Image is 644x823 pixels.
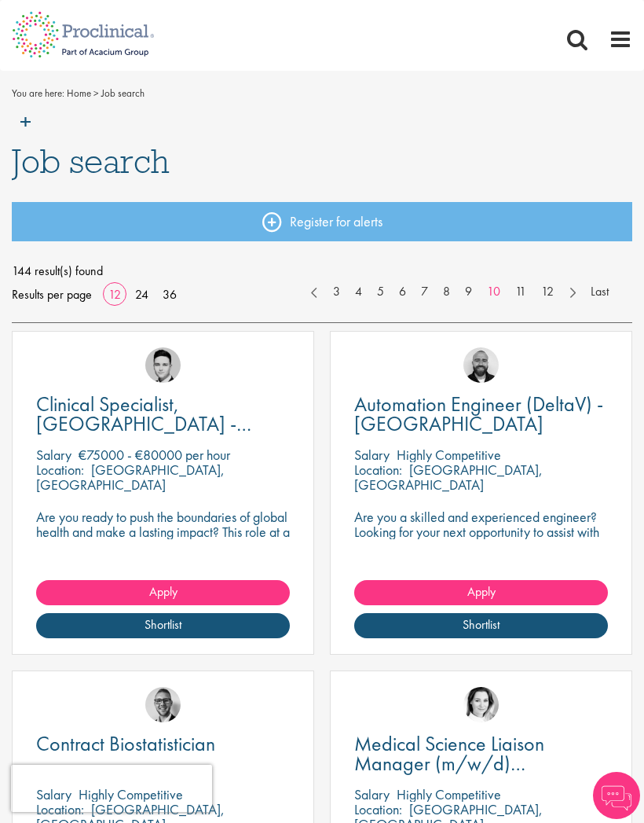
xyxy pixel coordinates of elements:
span: 144 result(s) found [12,259,632,283]
span: Clinical Specialist, [GEOGRAPHIC_DATA] - Cardiac [36,391,251,457]
span: Medical Science Liaison Manager (m/w/d) Nephrologie [354,730,544,796]
a: 12 [103,286,126,303]
a: 10 [479,283,508,301]
span: Automation Engineer (DeltaV) - [GEOGRAPHIC_DATA] [354,391,603,437]
span: Location: [354,800,402,818]
a: 24 [130,286,154,303]
p: Highly Competitive [397,785,501,803]
p: [GEOGRAPHIC_DATA], [GEOGRAPHIC_DATA] [354,461,543,494]
img: Connor Lynes [145,347,181,383]
span: Job search [12,140,170,182]
img: George Breen [145,687,181,722]
a: Apply [354,580,608,605]
a: 4 [347,283,370,301]
a: 3 [325,283,348,301]
p: Highly Competitive [397,446,501,464]
a: Automation Engineer (DeltaV) - [GEOGRAPHIC_DATA] [354,395,608,434]
p: €75000 - €80000 per hour [79,446,230,464]
p: Are you ready to push the boundaries of global health and make a lasting impact? This role at a h... [36,509,290,569]
p: Are you a skilled and experienced engineer? Looking for your next opportunity to assist with impa... [354,509,608,554]
a: Register for alerts [12,202,632,241]
span: Salary [354,446,390,464]
a: Apply [36,580,290,605]
span: Location: [36,461,84,479]
img: Chatbot [593,772,640,819]
span: Contract Biostatistician [36,730,215,757]
a: 5 [369,283,392,301]
a: Shortlist [36,613,290,638]
span: Apply [467,583,496,600]
a: Medical Science Liaison Manager (m/w/d) Nephrologie [354,734,608,773]
span: Salary [354,785,390,803]
iframe: reCAPTCHA [11,765,212,812]
a: 12 [533,283,562,301]
a: 8 [435,283,458,301]
p: [GEOGRAPHIC_DATA], [GEOGRAPHIC_DATA] [36,461,225,494]
span: Salary [36,446,71,464]
img: Greta Prestel [463,687,499,722]
a: Last [583,283,617,301]
a: 7 [413,283,436,301]
a: Contract Biostatistician [36,734,290,754]
span: Location: [354,461,402,479]
span: Results per page [12,283,92,307]
a: 36 [157,286,182,303]
a: 6 [391,283,414,301]
a: 9 [457,283,480,301]
a: Clinical Specialist, [GEOGRAPHIC_DATA] - Cardiac [36,395,290,434]
a: 11 [507,283,534,301]
span: Apply [149,583,177,600]
a: Shortlist [354,613,608,638]
img: Jordan Kiely [463,347,499,383]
